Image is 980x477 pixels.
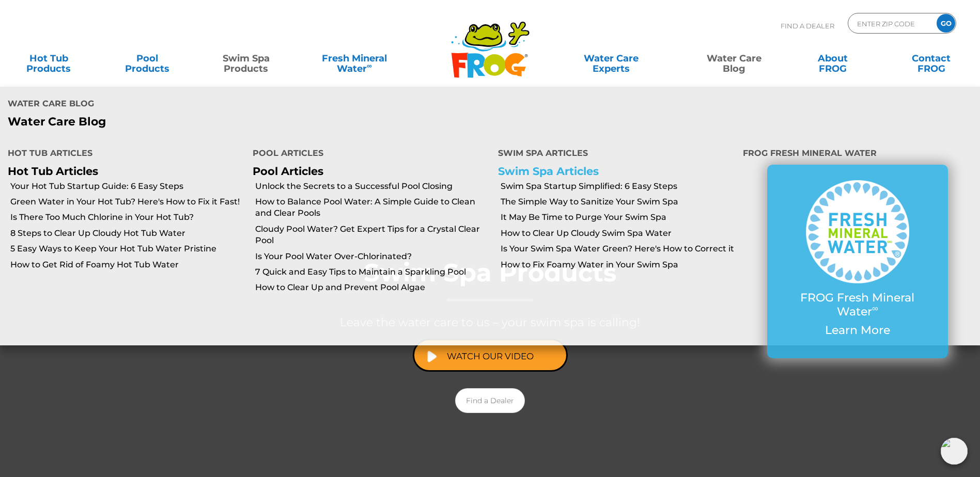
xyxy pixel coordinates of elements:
p: Water Care Blog [8,115,483,129]
a: How to Clear Up Cloudy Swim Spa Water [501,228,735,239]
a: How to Balance Pool Water: A Simple Guide to Clean and Clear Pools [255,196,490,219]
a: Cloudy Pool Water? Get Expert Tips for a Crystal Clear Pool [255,224,490,247]
a: Green Water in Your Hot Tub? Here's How to Fix it Fast! [10,196,245,208]
a: Water CareBlog [695,48,772,69]
h4: FROG Fresh Mineral Water [743,144,972,165]
p: Find A Dealer [781,13,834,39]
a: Swim Spa Startup Simplified: 6 Easy Steps [501,181,735,192]
a: Water CareExperts [549,48,674,69]
a: Unlock the Secrets to a Successful Pool Closing [255,181,490,192]
a: Swim Spa Articles [498,165,599,178]
a: Is Your Swim Spa Water Green? Here's How to Correct it [501,243,735,255]
a: 5 Easy Ways to Keep Your Hot Tub Water Pristine [10,243,245,255]
a: Your Hot Tub Startup Guide: 6 Easy Steps [10,181,245,192]
a: Is Your Pool Water Over-Chlorinated? [255,251,490,262]
a: Watch Our Video [413,339,568,372]
a: FROG Fresh Mineral Water∞ Learn More [788,180,927,342]
h4: Pool Articles [253,144,482,165]
a: 8 Steps to Clear Up Cloudy Hot Tub Water [10,228,245,239]
a: Find a Dealer [455,388,525,413]
a: How to Get Rid of Foamy Hot Tub Water [10,259,245,271]
a: Is There Too Much Chlorine in Your Hot Tub? [10,212,245,223]
a: PoolProducts [109,48,186,69]
input: Zip Code Form [856,16,926,31]
a: How to Fix Foamy Water in Your Swim Spa [501,259,735,271]
a: Hot TubProducts [10,48,87,69]
sup: ∞ [872,303,878,313]
a: How to Clear Up and Prevent Pool Algae [255,282,490,293]
a: AboutFROG [794,48,871,69]
a: ContactFROG [893,48,970,69]
h4: Hot Tub Articles [8,144,237,165]
a: Pool Articles [253,165,323,178]
p: FROG Fresh Mineral Water [788,291,927,319]
input: GO [937,14,955,33]
a: The Simple Way to Sanitize Your Swim Spa [501,196,735,208]
sup: ∞ [367,61,372,70]
p: Learn More [788,324,927,337]
a: Fresh MineralWater∞ [306,48,402,69]
a: It May Be Time to Purge Your Swim Spa [501,212,735,223]
a: Hot Tub Articles [8,165,98,178]
h4: Swim Spa Articles [498,144,727,165]
a: Swim SpaProducts [208,48,285,69]
a: 7 Quick and Easy Tips to Maintain a Sparkling Pool [255,266,490,278]
h4: Water Care Blog [8,94,483,115]
img: openIcon [941,438,968,465]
